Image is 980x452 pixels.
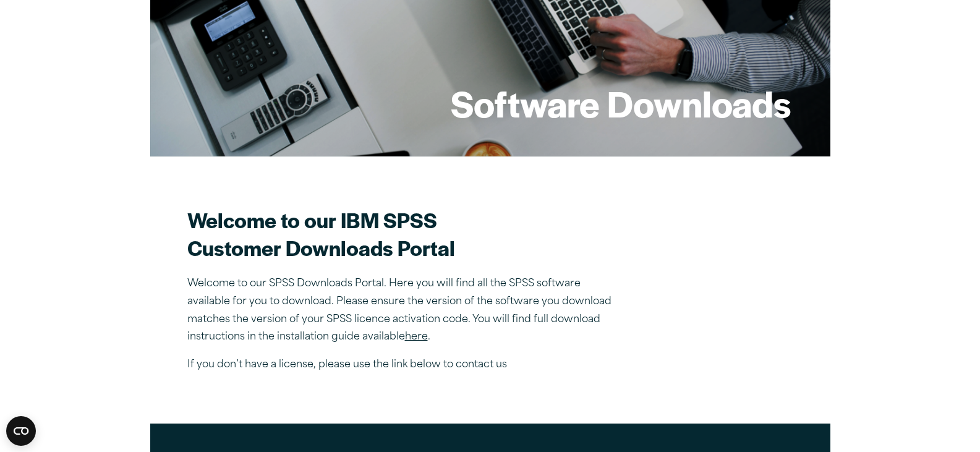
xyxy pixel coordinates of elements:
[451,79,791,127] h1: Software Downloads
[187,275,620,346] p: Welcome to our SPSS Downloads Portal. Here you will find all the SPSS software available for you ...
[187,206,620,262] h2: Welcome to our IBM SPSS Customer Downloads Portal
[187,356,620,374] p: If you don’t have a license, please use the link below to contact us
[6,416,36,446] button: Open CMP widget
[405,332,428,342] a: here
